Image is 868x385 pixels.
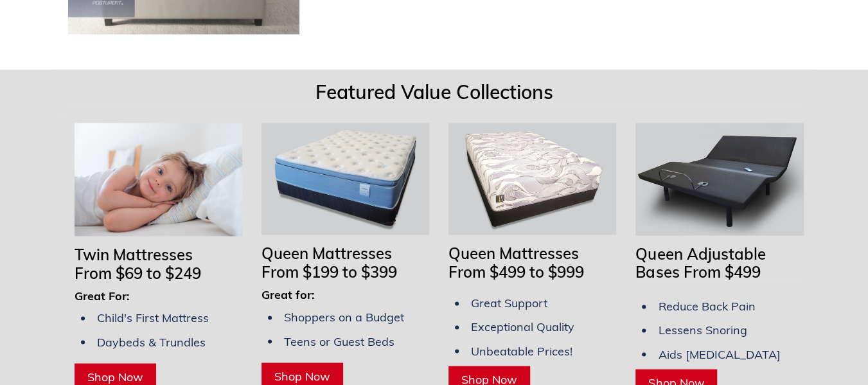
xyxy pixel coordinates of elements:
[284,310,404,325] span: Shoppers on a Budget
[261,123,429,235] img: Queen Mattresses From $199 to $349
[261,287,315,302] span: Great for:
[635,244,765,282] span: Queen Adjustable Bases From $499
[75,123,242,236] img: Twin Mattresses From $69 to $169
[75,289,130,303] span: Great For:
[261,244,392,263] span: Queen Mattresses
[97,334,206,349] span: Daybeds & Trundles
[471,296,547,310] span: Great Support
[448,244,579,263] span: Queen Mattresses
[97,310,209,325] span: Child's First Mattress
[635,123,803,235] img: Adjustable Bases Starting at $379
[471,319,574,334] span: Exceptional Quality
[658,323,747,337] span: Lessens Snoring
[261,262,397,282] span: From $199 to $399
[75,245,193,264] span: Twin Mattresses
[315,80,553,104] span: Featured Value Collections
[448,262,584,282] span: From $499 to $999
[471,343,572,358] span: Unbeatable Prices!
[658,346,780,361] span: Aids [MEDICAL_DATA]
[448,123,616,235] img: Queen Mattresses From $449 to $949
[658,299,755,314] span: Reduce Back Pain
[87,369,143,384] span: Shop Now
[284,334,394,348] span: Teens or Guest Beds
[75,264,201,283] span: From $69 to $249
[274,368,330,383] span: Shop Now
